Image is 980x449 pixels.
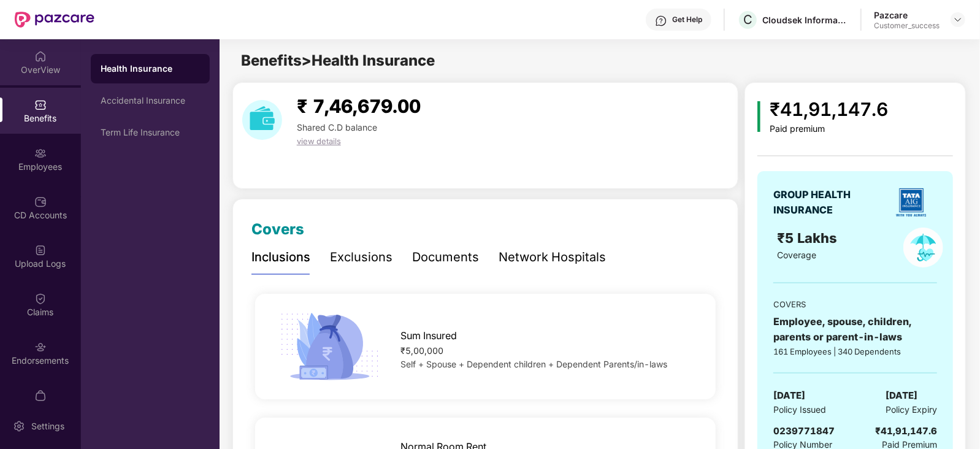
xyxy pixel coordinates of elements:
[34,50,47,63] img: svg+xml;base64,PHN2ZyBpZD0iSG9tZSIgeG1sbnM9Imh0dHA6Ly93d3cudzMub3JnLzIwMDAvc3ZnIiB3aWR0aD0iMjAiIG...
[777,250,816,260] span: Coverage
[886,388,917,403] span: [DATE]
[251,220,304,238] span: Covers
[773,403,826,416] span: Policy Issued
[101,63,200,75] div: Health Insurance
[770,124,889,134] div: Paid premium
[757,101,760,132] img: icon
[412,248,479,267] div: Documents
[953,15,963,25] img: svg+xml;base64,PHN2ZyBpZD0iRHJvcGRvd24tMzJ4MzIiIHhtbG5zPSJodHRwOi8vd3d3LnczLm9yZy8yMDAwL3N2ZyIgd2...
[401,328,457,343] span: Sum Insured
[499,248,606,267] div: Network Hospitals
[743,12,752,27] span: C
[297,122,377,132] span: Shared C.D balance
[655,15,667,27] img: svg+xml;base64,PHN2ZyBpZD0iSGVscC0zMngzMiIgeG1sbnM9Imh0dHA6Ly93d3cudzMub3JnLzIwMDAvc3ZnIiB3aWR0aD...
[672,15,702,25] div: Get Help
[777,230,841,246] span: ₹5 Lakhs
[886,403,937,416] span: Policy Expiry
[770,95,889,124] div: ₹41,91,147.6
[903,228,943,267] img: policyIcon
[101,128,200,137] div: Term Life Insurance
[34,341,47,353] img: svg+xml;base64,PHN2ZyBpZD0iRW5kb3JzZW1lbnRzIiB4bWxucz0iaHR0cDovL3d3dy53My5vcmcvMjAwMC9zdmciIHdpZH...
[242,100,282,140] img: download
[297,95,421,117] span: ₹ 7,46,679.00
[15,12,94,28] img: New Pazcare Logo
[773,345,937,358] div: 161 Employees | 340 Dependents
[773,388,805,403] span: [DATE]
[297,136,341,146] span: view details
[773,187,881,218] div: GROUP HEALTH INSURANCE
[875,424,937,439] div: ₹41,91,147.6
[762,14,848,26] div: Cloudsek Information Security Private Limited
[34,244,47,256] img: svg+xml;base64,PHN2ZyBpZD0iVXBsb2FkX0xvZ3MiIGRhdGEtbmFtZT0iVXBsb2FkIExvZ3MiIHhtbG5zPSJodHRwOi8vd3...
[251,248,310,267] div: Inclusions
[773,425,835,437] span: 0239771847
[330,248,392,267] div: Exclusions
[34,390,47,402] img: svg+xml;base64,PHN2ZyBpZD0iTXlfT3JkZXJzIiBkYXRhLW5hbWU9Ik15IE9yZGVycyIgeG1sbnM9Imh0dHA6Ly93d3cudz...
[401,359,668,369] span: Self + Spouse + Dependent children + Dependent Parents/in-laws
[101,96,200,106] div: Accidental Insurance
[34,196,47,208] img: svg+xml;base64,PHN2ZyBpZD0iQ0RfQWNjb3VudHMiIGRhdGEtbmFtZT0iQ0QgQWNjb3VudHMiIHhtbG5zPSJodHRwOi8vd3...
[773,314,937,345] div: Employee, spouse, children, parents or parent-in-laws
[34,147,47,159] img: svg+xml;base64,PHN2ZyBpZD0iRW1wbG95ZWVzIiB4bWxucz0iaHR0cDovL3d3dy53My5vcmcvMjAwMC9zdmciIHdpZHRoPS...
[276,309,384,384] img: icon
[874,21,940,31] div: Customer_success
[13,420,25,432] img: svg+xml;base64,PHN2ZyBpZD0iU2V0dGluZy0yMHgyMCIgeG1sbnM9Imh0dHA6Ly93d3cudzMub3JnLzIwMDAvc3ZnIiB3aW...
[890,181,933,224] img: insurerLogo
[28,420,68,432] div: Settings
[34,99,47,111] img: svg+xml;base64,PHN2ZyBpZD0iQmVuZWZpdHMiIHhtbG5zPSJodHRwOi8vd3d3LnczLm9yZy8yMDAwL3N2ZyIgd2lkdGg9Ij...
[241,52,435,69] span: Benefits > Health Insurance
[401,344,695,358] div: ₹5,00,000
[773,298,937,310] div: COVERS
[874,9,940,21] div: Pazcare
[34,293,47,305] img: svg+xml;base64,PHN2ZyBpZD0iQ2xhaW0iIHhtbG5zPSJodHRwOi8vd3d3LnczLm9yZy8yMDAwL3N2ZyIgd2lkdGg9IjIwIi...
